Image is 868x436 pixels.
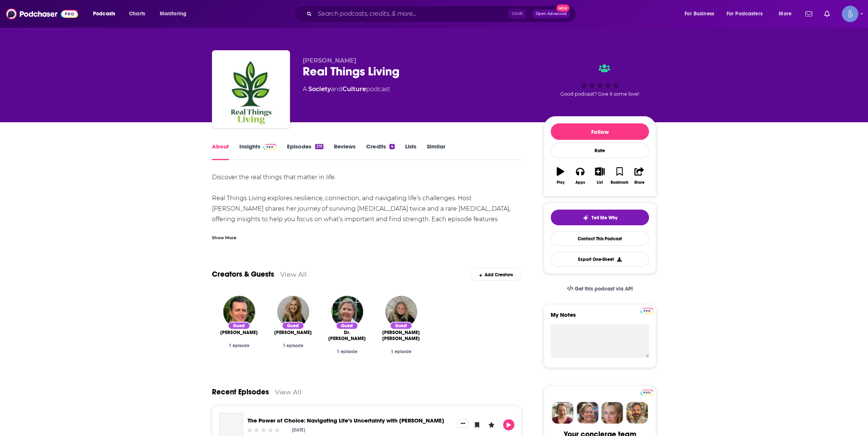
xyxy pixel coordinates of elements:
[213,52,288,127] img: Real Things Living
[275,388,302,396] a: View All
[610,162,629,189] button: Bookmark
[277,296,309,328] img: Michele Blood
[575,180,585,185] div: Apps
[389,144,394,149] div: 4
[802,7,815,20] a: Show notifications dropdown
[640,390,653,396] img: Podchaser Pro
[727,9,763,19] span: For Podcasters
[551,311,649,324] label: My Notes
[427,143,445,160] a: Similar
[551,162,570,189] button: Play
[575,286,633,292] span: Get this podcast via API
[685,9,714,19] span: For Business
[679,8,724,20] button: open menu
[160,9,186,19] span: Monitoring
[557,180,565,185] div: Play
[287,143,323,160] a: Episodes219
[640,307,653,314] a: Pro website
[301,5,583,22] div: Search podcasts, credits, & more...
[274,330,312,336] a: Michele Blood
[390,322,412,330] div: Guest
[472,419,483,430] button: Bookmark Episode
[263,144,276,150] img: Podchaser Pro
[551,252,649,267] button: Export One-Sheet
[592,215,617,221] span: Tell Me Why
[634,180,644,185] div: Share
[842,6,858,22] button: Show profile menu
[551,210,649,225] button: tell me why sparkleTell Me Why
[508,9,526,19] span: Ctrl K
[457,419,469,427] button: Show More Button
[155,8,196,20] button: open menu
[366,143,394,160] a: Credits4
[331,85,342,93] span: and
[626,402,648,424] img: Jon Profile
[212,270,274,279] a: Creators & Guests
[274,330,312,336] span: [PERSON_NAME]
[842,6,858,22] span: Logged in as Spiral5-G1
[779,9,791,19] span: More
[611,180,628,185] div: Bookmark
[583,215,589,221] img: tell me why sparkle
[212,143,229,160] a: About
[6,7,78,21] img: Podchaser - Follow, Share and Rate Podcasts
[282,322,304,330] div: Guest
[551,143,649,158] div: Rate
[601,402,623,424] img: Jules Profile
[503,419,514,430] button: Play
[326,349,368,354] div: 1 episode
[556,4,570,12] span: New
[292,427,305,433] div: [DATE]
[629,162,649,189] button: Share
[570,162,590,189] button: Apps
[560,91,639,97] span: Good podcast? Give it some love!
[722,8,773,20] button: open menu
[385,296,417,328] img: Rhonda Parker Taylor
[212,172,521,246] div: Discover the real things that matter in life. Real Things Living explores resilience, connection,...
[93,9,115,19] span: Podcasts
[544,57,656,103] div: Good podcast? Give it some love!
[470,268,521,281] div: Add Creators
[334,143,356,160] a: Reviews
[577,402,598,424] img: Barbara Profile
[220,330,258,336] a: Jeff Frazier
[315,8,508,20] input: Search podcasts, credits, & more...
[218,343,260,348] div: 1 episode
[223,296,255,328] img: Jeff Frazier
[239,143,276,160] a: InsightsPodchaser Pro
[326,330,368,342] span: Dr. [PERSON_NAME]
[821,7,833,20] a: Show notifications dropdown
[342,85,366,93] a: Culture
[842,6,858,22] img: User Profile
[124,8,150,20] a: Charts
[773,8,801,20] button: open menu
[551,231,649,246] a: Contact This Podcast
[212,387,269,397] a: Recent Episodes
[640,388,653,396] a: Pro website
[380,330,422,342] a: Rhonda Parker Taylor
[129,9,145,19] span: Charts
[228,322,250,330] div: Guest
[551,123,649,140] button: Follow
[561,280,639,298] a: Get this podcast via API
[486,419,497,430] button: Leave a Rating
[88,8,125,20] button: open menu
[326,330,368,342] a: Dr. Gala Gorman
[552,402,574,424] img: Sydney Profile
[248,417,444,424] a: The Power of Choice: Navigating Life’s Uncertainty with Hussein Hallak
[535,12,566,16] span: Open Advanced
[272,343,314,348] div: 1 episode
[331,296,363,328] img: Dr. Gala Gorman
[532,9,570,18] button: Open AdvancedNew
[597,180,603,185] div: List
[280,270,307,278] a: View All
[246,427,281,433] div: Community Rating: 0 out of 5
[380,330,422,342] span: [PERSON_NAME] [PERSON_NAME]
[303,57,356,64] span: [PERSON_NAME]
[308,85,331,93] a: Society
